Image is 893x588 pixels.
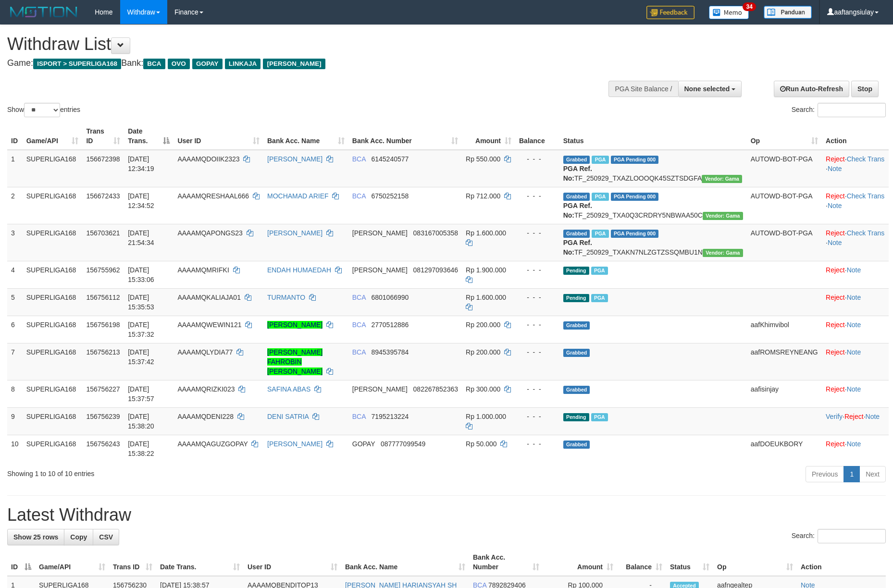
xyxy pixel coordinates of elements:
td: SUPERLIGA168 [23,435,83,462]
span: [DATE] 15:38:20 [128,413,154,430]
th: Game/API: activate to sort column ascending [35,549,109,576]
span: Rp 1.600.000 [466,229,506,237]
a: Note [828,165,842,172]
span: AAAAMQDENI228 [177,413,234,420]
h1: Withdraw List [7,35,586,54]
span: 156672433 [86,192,120,200]
button: None selected [678,81,742,97]
span: 156756112 [86,294,120,301]
div: - - - [519,439,556,449]
span: Copy [70,533,87,541]
td: 10 [7,435,23,462]
span: Marked by aafsoumeymey [591,267,608,275]
span: PGA Pending [611,193,659,201]
span: Copy 7195213224 to clipboard [371,413,409,420]
td: · · [822,224,889,261]
th: Date Trans.: activate to sort column descending [124,122,174,150]
td: · [822,288,889,316]
td: 9 [7,407,23,435]
span: Grabbed [563,193,590,201]
td: 8 [7,380,23,407]
a: Reject [826,266,845,274]
th: Balance [515,122,559,150]
span: Copy 2770512886 to clipboard [371,321,409,329]
a: Note [866,413,880,420]
span: [DATE] 15:37:32 [128,321,154,338]
span: 156756198 [86,321,120,329]
a: [PERSON_NAME] [267,321,322,329]
a: Reject [826,155,845,163]
th: Status: activate to sort column ascending [666,549,713,576]
a: Note [847,321,861,329]
span: PGA Pending [611,230,659,238]
span: BCA [352,155,366,163]
span: Marked by aafsoycanthlai [592,193,608,201]
td: · · [822,407,889,435]
td: 3 [7,224,23,261]
a: SAFINA ABAS [267,385,310,393]
td: · [822,316,889,343]
a: MOCHAMAD ARIEF [267,192,329,200]
img: panduan.png [764,6,812,19]
a: Show 25 rows [7,529,64,545]
span: Rp 50.000 [466,440,497,448]
div: - - - [519,293,556,302]
div: - - - [519,154,556,164]
span: Marked by aafchhiseyha [592,230,608,238]
th: Trans ID: activate to sort column ascending [109,549,156,576]
span: Rp 200.000 [466,348,500,356]
span: [DATE] 15:37:57 [128,385,154,403]
span: Rp 712.000 [466,192,500,200]
a: Check Trans [847,155,885,163]
h4: Game: Bank: [7,59,586,68]
span: [DATE] 15:37:42 [128,348,154,366]
span: Copy 8945395784 to clipboard [371,348,409,356]
span: Copy 087777099549 to clipboard [381,440,425,448]
th: User ID: activate to sort column ascending [174,122,263,150]
span: Rp 1.900.000 [466,266,506,274]
td: 2 [7,187,23,224]
a: Note [847,385,861,393]
span: Rp 1.000.000 [466,413,506,420]
span: 34 [743,2,756,11]
td: TF_250929_TXAZLOOOQK45SZTSDGFA [559,150,747,187]
td: aafROMSREYNEANG [747,343,822,380]
a: [PERSON_NAME] FAHROBIN [PERSON_NAME] [267,348,322,375]
span: Grabbed [563,230,590,238]
th: Bank Acc. Number: activate to sort column ascending [469,549,543,576]
th: Trans ID: activate to sort column ascending [82,122,124,150]
span: [DATE] 12:34:52 [128,192,154,209]
a: Note [828,239,842,246]
td: · · [822,187,889,224]
div: - - - [519,191,556,201]
td: SUPERLIGA168 [23,316,83,343]
span: BCA [352,348,366,356]
td: AUTOWD-BOT-PGA [747,224,822,261]
td: aafDOEUKBORY [747,435,822,462]
a: [PERSON_NAME] [267,440,322,448]
span: BCA [352,294,366,301]
td: · [822,380,889,407]
th: ID [7,122,23,150]
span: Copy 6145240577 to clipboard [371,155,409,163]
label: Show entries [7,103,80,117]
td: SUPERLIGA168 [23,224,83,261]
a: Previous [806,466,844,482]
th: Date Trans.: activate to sort column ascending [156,549,244,576]
span: 156756239 [86,413,120,420]
a: Check Trans [847,229,885,237]
input: Search: [818,103,886,117]
span: Grabbed [563,156,590,164]
th: Bank Acc. Name: activate to sort column ascending [263,122,348,150]
a: [PERSON_NAME] [267,229,322,237]
a: Copy [64,529,93,545]
a: Reject [826,385,845,393]
span: Show 25 rows [13,533,58,541]
td: SUPERLIGA168 [23,380,83,407]
span: AAAAMQAGUZGOPAY [177,440,248,448]
a: Reject [826,348,845,356]
td: TF_250929_TXA0Q3CRDRY5NBWAA50C [559,187,747,224]
a: CSV [93,529,119,545]
a: Note [828,202,842,209]
td: AUTOWD-BOT-PGA [747,187,822,224]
